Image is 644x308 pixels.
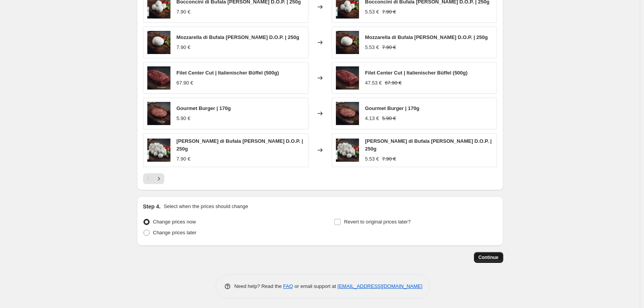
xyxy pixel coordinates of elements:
[382,115,396,122] strike: 5.90 €
[365,115,379,122] div: 4.13 €
[336,139,359,162] img: Cardinali_di_Bufala_Campana_D.O.P_80x.png
[177,8,191,16] div: 7.90 €
[143,203,161,210] h2: Step 4.
[344,219,411,225] span: Revert to original prices later?
[336,102,359,125] img: Bueffel_Gourmet_Burger_1_80x.png
[382,155,396,163] strike: 7.90 €
[365,105,420,111] span: Gourmet Burger | 170g
[177,105,231,111] span: Gourmet Burger | 170g
[147,66,170,90] img: BueffelFiletCenterCutroh_80x.png
[365,155,379,163] div: 5.53 €
[164,203,248,210] p: Select when the prices should change
[283,283,293,289] a: FAQ
[234,283,283,289] span: Need help? Read the
[385,79,401,87] strike: 67.90 €
[177,34,299,40] span: Mozzarella di Bufala [PERSON_NAME] D.O.P. | 250g
[474,252,503,263] button: Continue
[365,79,382,87] div: 47.53 €
[147,139,170,162] img: Cardinali_di_Bufala_Campana_D.O.P_80x.png
[153,173,164,184] button: Next
[177,115,191,122] div: 5.90 €
[365,70,468,76] span: Filet Center Cut | Italienischer Büffel (500g)
[153,219,196,225] span: Change prices now
[365,138,492,152] span: [PERSON_NAME] di Bufala [PERSON_NAME] D.O.P. | 250g
[365,8,379,16] div: 5.53 €
[147,31,170,54] img: Mozzarella_di_Bufala_Campana_D.O.P_80x.png
[336,31,359,54] img: Mozzarella_di_Bufala_Campana_D.O.P_80x.png
[153,230,197,235] span: Change prices later
[382,8,396,16] strike: 7.90 €
[337,283,422,289] a: [EMAIL_ADDRESS][DOMAIN_NAME]
[293,283,337,289] span: or email support at
[479,254,499,261] span: Continue
[382,44,396,51] strike: 7.90 €
[365,44,379,51] div: 5.53 €
[177,79,193,87] div: 67.90 €
[177,70,279,76] span: Filet Center Cut | Italienischer Büffel (500g)
[365,34,488,40] span: Mozzarella di Bufala [PERSON_NAME] D.O.P. | 250g
[177,155,191,163] div: 7.90 €
[177,138,303,152] span: [PERSON_NAME] di Bufala [PERSON_NAME] D.O.P. | 250g
[147,102,170,125] img: Bueffel_Gourmet_Burger_1_80x.png
[143,173,164,184] nav: Pagination
[177,44,191,51] div: 7.90 €
[336,66,359,90] img: BueffelFiletCenterCutroh_80x.png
